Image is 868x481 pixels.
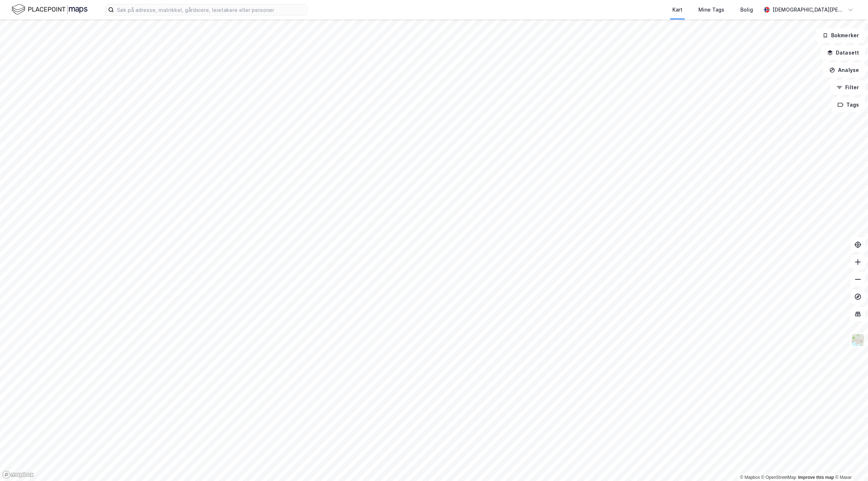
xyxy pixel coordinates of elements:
a: Improve this map [798,475,834,480]
button: Filter [830,80,865,95]
iframe: Chat Widget [832,446,868,481]
button: Datasett [821,46,865,60]
div: Kart [672,5,682,14]
div: [DEMOGRAPHIC_DATA][PERSON_NAME] [773,5,845,14]
input: Søk på adresse, matrikkel, gårdeiere, leietakere eller personer [114,4,307,15]
a: Mapbox [740,475,760,480]
div: Bolig [740,5,753,14]
img: Z [851,333,865,347]
div: Mine Tags [698,5,724,14]
button: Bokmerker [816,28,865,43]
a: OpenStreetMap [761,475,796,480]
button: Tags [831,98,865,112]
img: logo.f888ab2527a4732fd821a326f86c7f29.svg [12,3,88,16]
a: Mapbox homepage [2,471,34,479]
button: Analyse [823,63,865,77]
